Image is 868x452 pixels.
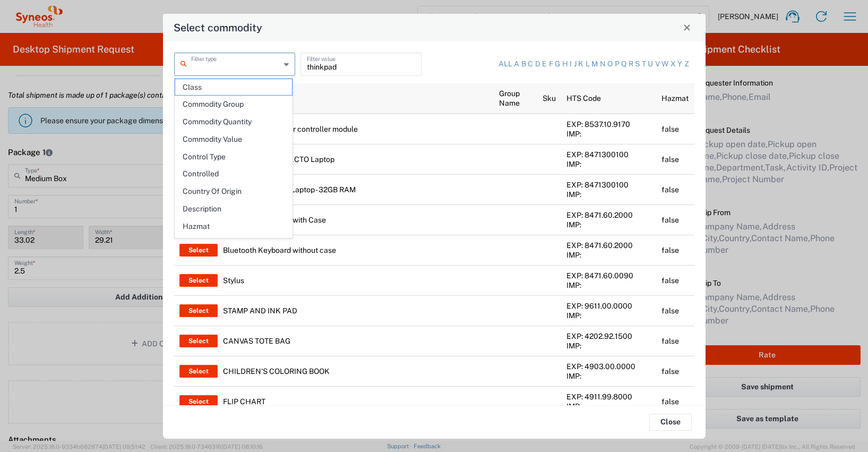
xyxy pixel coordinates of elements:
td: ThinkPad P16 Gen 1 Laptop - 32GB RAM [218,174,494,204]
a: p [615,59,620,70]
a: o [607,59,613,70]
td: false [656,114,694,144]
button: Select [179,365,218,378]
span: Description [175,201,292,217]
div: EXP: 4911.99.8000 [566,392,651,402]
div: IMP: [566,190,651,199]
span: Commodity Value [175,131,292,148]
td: false [656,326,694,356]
button: Select [179,335,218,347]
a: q [621,59,626,70]
a: All [499,59,512,70]
a: g [555,59,560,70]
th: Group Name [494,83,537,114]
div: IMP: [566,280,651,290]
span: Commodity Quantity [175,114,292,130]
a: a [514,59,519,70]
a: i [570,59,572,70]
a: k [578,59,583,70]
button: Select [179,395,218,408]
td: FLIP CHART [218,386,494,416]
span: Country Of Origin [175,183,292,200]
td: false [656,204,694,235]
a: d [535,59,540,70]
button: Select [179,274,218,287]
td: Dell Latitude 5430 XCTO Laptop [218,144,494,174]
button: Select [179,304,218,317]
th: Hazmat [656,83,694,114]
button: Close [680,20,694,35]
div: EXP: 8471300100 [566,180,651,190]
span: HTS Tariff Code [175,236,292,252]
a: n [600,59,606,70]
div: IMP: [566,129,651,139]
td: false [656,144,694,174]
div: EXP: 8471.60.2000 [566,241,651,250]
div: IMP: [566,341,651,351]
div: EXP: 4202.92.1500 [566,331,651,341]
td: false [656,295,694,326]
td: false [656,386,694,416]
div: IMP: [566,220,651,229]
a: h [562,59,568,70]
div: EXP: 8471.60.2000 [566,210,651,220]
td: false [656,265,694,295]
td: Bluetooth Keyboard with Case [218,204,494,235]
button: Close [649,414,692,431]
a: v [655,59,660,70]
a: r [629,59,633,70]
div: IMP: [566,159,651,169]
th: Product Name [218,83,494,114]
div: EXP: 4903.00.0000 [566,362,651,371]
h4: Select commodity [174,20,262,35]
a: t [642,59,646,70]
td: STAMP AND INK PAD [218,295,494,326]
a: b [521,59,526,70]
div: EXP: 8537.10.9170 [566,120,651,129]
a: c [528,59,533,70]
div: IMP: [566,250,651,260]
span: Controlled [175,166,292,182]
span: Hazmat [175,218,292,235]
td: false [656,356,694,386]
td: CHILDREN'S COLORING BOOK [218,356,494,386]
td: Two position actuator controller module [218,114,494,144]
span: Class [175,79,292,96]
a: s [635,59,640,70]
a: e [542,59,547,70]
th: Sku [537,83,561,114]
div: IMP: [566,402,651,411]
a: m [591,59,598,70]
div: EXP: 9611.00.0000 [566,301,651,311]
a: u [648,59,653,70]
a: l [586,59,590,70]
button: Select [179,244,218,257]
td: Stylus [218,265,494,295]
td: false [656,235,694,265]
div: IMP: [566,371,651,381]
td: Bluetooth Keyboard without case [218,235,494,265]
span: Commodity Group [175,96,292,113]
a: j [574,59,577,70]
a: x [671,59,676,70]
div: EXP: 8471300100 [566,150,651,159]
a: f [549,59,553,70]
td: CANVAS TOTE BAG [218,326,494,356]
td: false [656,174,694,204]
div: EXP: 8471.60.0090 [566,271,651,280]
a: z [684,59,689,70]
a: y [677,59,682,70]
span: Control Type [175,149,292,165]
a: w [661,59,668,70]
div: IMP: [566,311,651,320]
th: HTS Code [561,83,656,114]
